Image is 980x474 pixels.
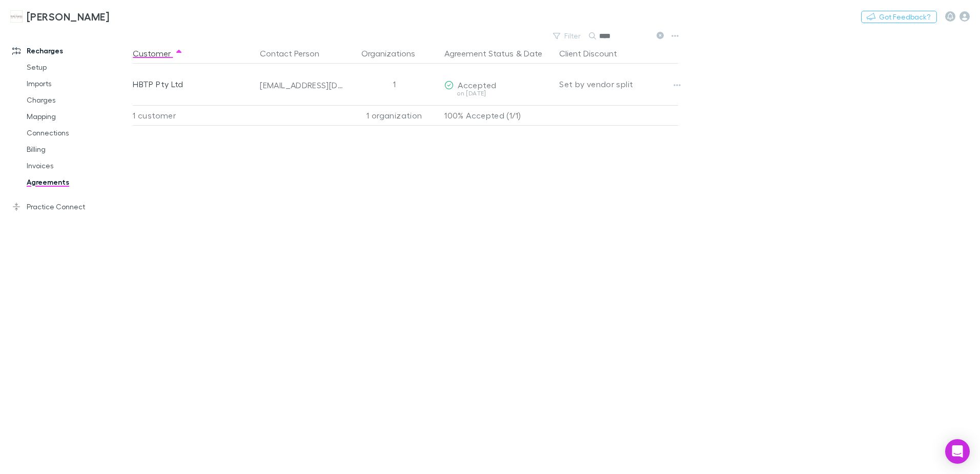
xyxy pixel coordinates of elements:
div: Open Intercom Messenger [945,439,970,464]
button: Got Feedback? [861,11,937,23]
a: Billing [16,141,138,157]
a: Setup [16,59,138,75]
button: Agreement Status [444,43,514,64]
div: [EMAIL_ADDRESS][DOMAIN_NAME] [260,80,344,90]
span: Accepted [458,80,496,90]
h3: [PERSON_NAME] [27,10,109,23]
a: Invoices [16,157,138,174]
a: Connections [16,125,138,141]
div: 1 organization [348,105,440,126]
button: Organizations [361,43,427,64]
button: Contact Person [260,43,332,64]
p: 100% Accepted (1/1) [444,106,551,125]
div: Set by vendor split [559,64,678,105]
div: on [DATE] [444,90,551,96]
a: Imports [16,75,138,92]
button: Date [524,43,542,64]
a: Agreements [16,174,138,190]
a: Charges [16,92,138,108]
div: 1 customer [133,105,256,126]
img: Hales Douglass's Logo [10,10,23,23]
button: Client Discount [559,43,629,64]
div: & [444,43,551,64]
div: 1 [348,64,440,105]
a: [PERSON_NAME] [4,4,115,29]
button: Filter [548,30,587,42]
button: Customer [133,43,183,64]
div: HBTP Pty Ltd [133,64,252,105]
a: Mapping [16,108,138,125]
a: Practice Connect [2,199,138,215]
a: Recharges [2,43,138,59]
